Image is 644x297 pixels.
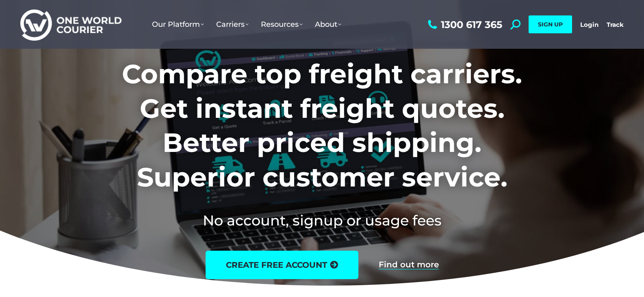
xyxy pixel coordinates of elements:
[426,20,502,30] a: 1300 617 365
[20,8,121,41] img: One World Courier
[210,12,255,37] a: Carriers
[538,21,563,28] span: SIGN UP
[379,260,439,269] a: Find out more
[607,21,624,28] a: Track
[580,21,598,28] a: Login
[68,210,576,230] h2: No account, signup or usage fees
[529,15,572,33] a: SIGN UP
[68,57,576,194] h1: Compare top freight carriers. Get instant freight quotes. Better priced shipping. Superior custom...
[152,20,204,29] span: Our Platform
[255,12,309,37] a: Resources
[261,20,303,29] span: Resources
[309,12,347,37] a: About
[146,12,210,37] a: Our Platform
[206,251,358,279] a: create free account
[216,20,249,29] span: Carriers
[315,20,341,29] span: About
